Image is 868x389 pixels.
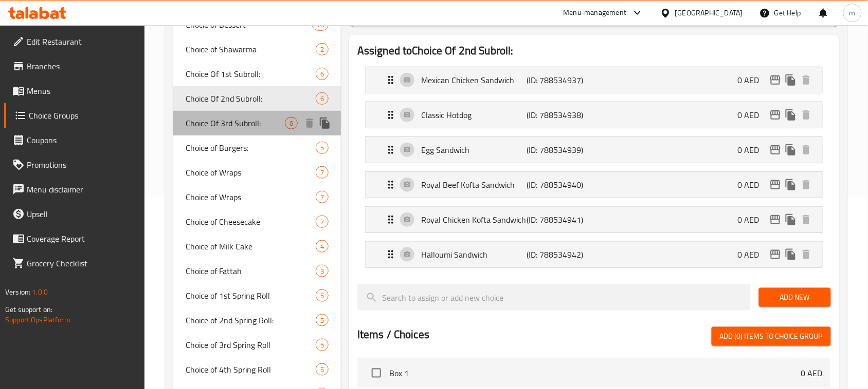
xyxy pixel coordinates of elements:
[186,191,316,203] span: Choice of Wraps
[738,248,768,261] p: 0 AED
[357,98,831,132] li: Expand
[4,79,145,103] a: Menus
[173,37,341,62] div: Choice of Shawarma2
[27,208,137,220] span: Upsell
[173,160,341,185] div: Choice of Wraps7
[173,308,341,333] div: Choice of 2nd Spring Roll:5
[421,144,527,156] p: Egg Sandwich
[357,284,751,310] input: search
[357,237,831,272] li: Expand
[186,240,316,252] span: Choice of Milk Cake
[316,192,328,202] span: 7
[316,45,328,54] span: 2
[4,54,145,79] a: Branches
[366,137,822,163] div: Expand
[316,143,328,153] span: 5
[421,179,527,191] p: Royal Beef Kofta Sandwich
[768,107,783,123] button: edit
[768,72,783,88] button: edit
[5,313,70,326] a: Support.OpsPlatform
[186,92,316,105] span: Choice Of 2nd Subroll:
[316,168,328,178] span: 7
[316,69,328,79] span: 6
[316,291,328,301] span: 5
[527,109,597,121] p: (ID: 788534938)
[317,115,333,131] button: duplicate
[316,217,328,227] span: 7
[27,159,137,171] span: Promotions
[783,212,799,227] button: duplicate
[799,107,814,123] button: delete
[4,177,145,202] a: Menu disclaimer
[357,43,831,59] h2: Assigned to Choice Of 2nd Subroll:
[316,142,329,154] div: Choices
[4,226,145,251] a: Coverage Report
[712,327,831,346] button: Add (0) items to choice group
[738,74,768,86] p: 0 AED
[738,213,768,226] p: 0 AED
[316,94,328,104] span: 6
[357,327,429,342] h2: Items / Choices
[173,283,341,308] div: Choice of 1st Spring Roll5
[799,72,814,88] button: delete
[173,333,341,357] div: Choice of 3rd Spring Roll5
[27,60,137,72] span: Branches
[316,365,328,375] span: 5
[767,291,823,304] span: Add New
[720,330,823,343] span: Add (0) items to choice group
[285,117,298,129] div: Choices
[389,367,801,379] span: Box 1
[173,185,341,209] div: Choice of Wraps7
[4,29,145,54] a: Edit Restaurant
[366,172,822,198] div: Expand
[783,72,799,88] button: duplicate
[527,213,597,226] p: (ID: 788534941)
[799,247,814,262] button: delete
[4,152,145,177] a: Promotions
[186,18,312,31] span: Chocie of Dessert
[357,63,831,98] li: Expand
[186,363,316,376] span: Choice of 4th Spring Roll
[799,212,814,227] button: delete
[849,7,856,18] span: m
[527,179,597,191] p: (ID: 788534940)
[357,132,831,167] li: Expand
[27,35,137,48] span: Edit Restaurant
[759,288,831,307] button: Add New
[527,74,597,86] p: (ID: 788534937)
[366,67,822,93] div: Expand
[186,142,316,154] span: Choice of Burgers:
[738,179,768,191] p: 0 AED
[738,109,768,121] p: 0 AED
[799,177,814,192] button: delete
[316,314,329,326] div: Choices
[186,339,316,351] span: Choice of 3rd Spring Roll
[316,68,329,80] div: Choices
[366,207,822,232] div: Expand
[421,109,527,121] p: Classic Hotdog
[29,109,137,122] span: Choice Groups
[302,115,317,131] button: delete
[27,134,137,146] span: Coupons
[4,128,145,152] a: Coupons
[27,257,137,269] span: Grocery Checklist
[173,209,341,234] div: Choice of Cheesecake7
[4,103,145,128] a: Choice Groups
[316,363,329,376] div: Choices
[421,213,527,226] p: Royal Chicken Kofta Sandwich
[186,68,316,80] span: Choice Of 1st Subroll:
[564,7,627,19] div: Menu-management
[27,85,137,97] span: Menus
[738,144,768,156] p: 0 AED
[799,142,814,158] button: delete
[783,177,799,192] button: duplicate
[366,362,387,384] span: Select choice
[768,247,783,262] button: edit
[173,111,341,135] div: Choice Of 3rd Subroll:6deleteduplicate
[173,259,341,283] div: Choice of Fattah3
[357,202,831,237] li: Expand
[186,314,316,326] span: Choice of 2nd Spring Roll:
[316,166,329,179] div: Choices
[768,212,783,227] button: edit
[173,234,341,259] div: Choice of Milk Cake4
